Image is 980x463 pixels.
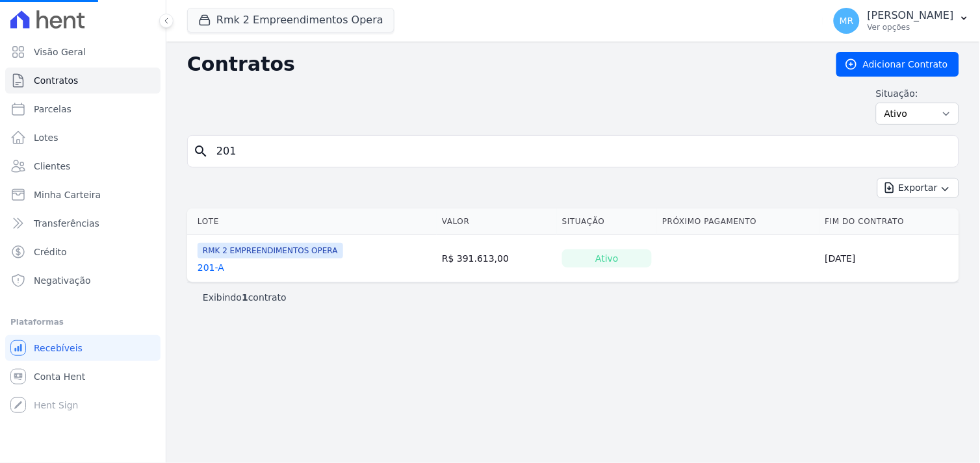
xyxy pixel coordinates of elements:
[5,210,161,236] a: Transferências
[203,291,287,304] p: Exibindo contrato
[5,239,161,265] a: Crédito
[34,131,58,144] span: Lotes
[34,370,85,383] span: Conta Hent
[868,22,954,32] p: Ver opções
[34,160,70,173] span: Clientes
[34,217,99,230] span: Transferências
[562,249,652,268] div: Ativo
[5,182,161,208] a: Minha Carteira
[820,208,959,235] th: Fim do Contrato
[5,96,161,122] a: Parcelas
[5,335,161,361] a: Recebíveis
[5,125,161,151] a: Lotes
[187,208,437,235] th: Lote
[34,45,86,58] span: Visão Geral
[5,68,161,94] a: Contratos
[820,235,959,282] td: [DATE]
[34,103,71,116] span: Parcelas
[34,342,83,355] span: Recebíveis
[34,74,78,87] span: Contratos
[868,9,954,22] p: [PERSON_NAME]
[5,268,161,294] a: Negativação
[840,16,854,25] span: MR
[187,8,394,32] button: Rmk 2 Empreendimentos Opera
[657,208,819,235] th: Próximo Pagamento
[5,39,161,65] a: Visão Geral
[437,235,557,282] td: R$ 391.613,00
[34,274,91,287] span: Negativação
[209,138,953,164] input: Buscar por nome do lote
[198,261,224,274] a: 201-A
[557,208,657,235] th: Situação
[187,53,816,76] h2: Contratos
[193,144,209,159] i: search
[836,52,959,77] a: Adicionar Contrato
[198,243,343,258] span: RMK 2 EMPREENDIMENTOS OPERA
[5,364,161,390] a: Conta Hent
[877,178,959,198] button: Exportar
[876,87,959,100] label: Situação:
[34,188,101,201] span: Minha Carteira
[823,3,980,39] button: MR [PERSON_NAME] Ver opções
[437,208,557,235] th: Valor
[10,314,155,330] div: Plataformas
[34,245,67,258] span: Crédito
[5,153,161,179] a: Clientes
[242,292,248,303] b: 1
